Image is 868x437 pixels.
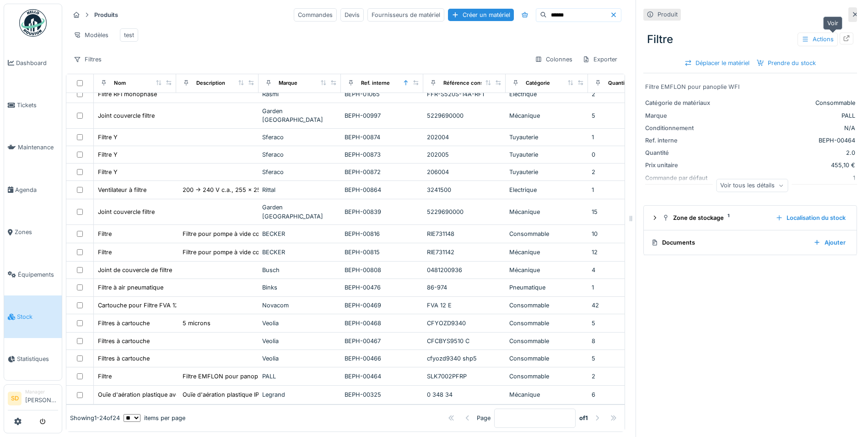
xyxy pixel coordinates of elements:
[509,266,584,274] div: Mécanique
[98,208,155,216] div: Joint couvercle filtre
[262,229,337,238] div: BECKER
[183,248,320,257] div: Filtre pour pompe à vide compteurs particulaire...
[262,168,337,176] div: Sferaco
[592,266,667,274] div: 4
[25,388,58,408] li: [PERSON_NAME]
[592,208,667,216] div: 15
[98,319,150,328] div: Filtres à cartouche
[427,90,502,98] div: FFR-S520S-14A-RF1
[427,229,502,238] div: RIE731148
[262,319,337,328] div: Veolia
[509,319,584,328] div: Consommable
[592,168,667,176] div: 2
[262,203,337,220] div: Garden [GEOGRAPHIC_DATA]
[427,390,502,399] div: 0 348 34
[183,186,275,194] div: 200 → 240 V c.a., 255 x 255mm
[753,57,819,69] div: Prendre du stock
[509,90,584,98] div: Electrique
[645,136,714,145] div: Ref. interne
[658,10,678,19] div: Produit
[427,168,502,176] div: 206004
[262,90,337,98] div: Rasmi
[18,143,58,152] span: Maintenance
[345,390,420,399] div: BEPH-00325
[70,28,113,42] div: Modèles
[294,8,337,22] div: Commandes
[15,186,58,194] span: Agenda
[592,301,667,310] div: 42
[427,301,502,310] div: FVA 12 E
[509,390,584,399] div: Mécanique
[717,136,855,145] div: BEPH-00464
[98,133,118,142] div: Filtre Y
[592,133,667,142] div: 1
[345,354,420,363] div: BEPH-00466
[98,186,146,194] div: Ventilateur à filtre
[124,414,185,422] div: items per page
[651,238,806,247] div: Documents
[509,229,584,238] div: Consommable
[592,186,667,194] div: 1
[98,337,150,345] div: Filtres à cartouche
[592,229,667,238] div: 10
[345,186,420,194] div: BEPH-00864
[98,168,118,176] div: Filtre Y
[70,414,120,422] div: Showing 1 - 24 of 24
[427,266,502,274] div: 0481200936
[526,79,550,87] div: Catégorie
[4,338,62,380] a: Statistiques
[98,248,112,257] div: Filtre
[262,107,337,124] div: Garden [GEOGRAPHIC_DATA]
[647,234,853,251] summary: DocumentsAjouter
[647,209,853,226] summary: Zone de stockage1Localisation du stock
[345,133,420,142] div: BEPH-00874
[592,372,667,381] div: 2
[262,301,337,310] div: Novacom
[427,283,502,292] div: 86-974
[183,372,277,381] div: Filtre EMFLON pour panoplie WFI
[70,53,106,66] div: Filtres
[427,111,502,120] div: 5229690000
[645,148,714,157] div: Quantité
[643,27,857,51] div: Filtre
[345,283,420,292] div: BEPH-00476
[16,59,58,67] span: Dashboard
[509,248,584,257] div: Mécanique
[509,283,584,292] div: Pneumatique
[531,53,577,66] div: Colonnes
[509,301,584,310] div: Consommable
[427,337,502,345] div: CFCBYS9510 C
[592,319,667,328] div: 5
[798,33,838,46] div: Actions
[98,372,112,381] div: Filtre
[592,354,667,363] div: 5
[592,90,667,98] div: 2
[509,150,584,159] div: Tuyauterie
[183,229,320,238] div: Filtre pour pompe à vide compteurs particulaire...
[98,301,178,310] div: Cartouche pour Filtre FVA 12
[98,229,112,238] div: Filtre
[810,236,849,249] div: Ajouter
[262,133,337,142] div: Sferaco
[448,9,514,21] div: Créer un matériel
[279,79,297,87] div: Marque
[645,111,714,120] div: Marque
[124,31,134,39] div: test
[4,169,62,211] a: Agenda
[608,79,630,87] div: Quantité
[509,111,584,120] div: Mécanique
[15,228,58,236] span: Zones
[427,150,502,159] div: 202005
[681,57,753,69] div: Déplacer le matériel
[592,111,667,120] div: 5
[262,354,337,363] div: Veolia
[645,98,714,107] div: Catégorie de matériaux
[509,337,584,345] div: Consommable
[345,337,420,345] div: BEPH-00467
[98,354,150,363] div: Filtres à cartouche
[345,168,420,176] div: BEPH-00872
[592,283,667,292] div: 1
[345,301,420,310] div: BEPH-00469
[716,179,788,192] div: Voir tous les détails
[477,414,491,422] div: Page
